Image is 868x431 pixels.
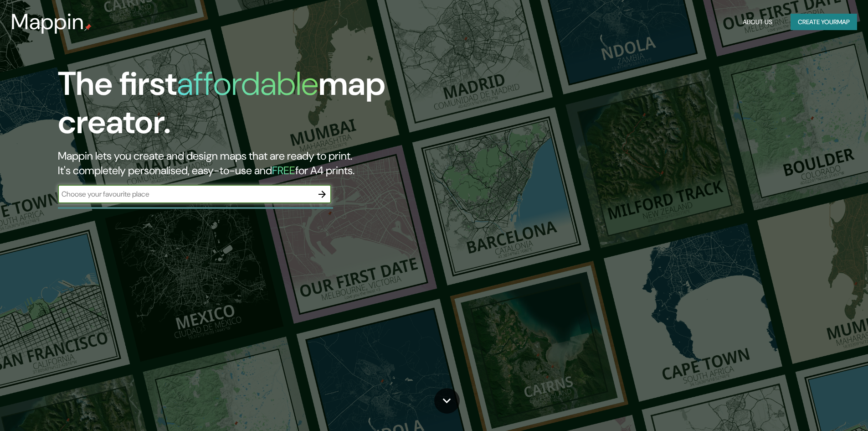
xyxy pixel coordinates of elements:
input: Choose your favourite place [58,189,313,199]
button: About Us [739,14,776,31]
button: Create yourmap [791,14,857,31]
h5: FREE [272,163,295,177]
h3: Mappin [11,9,84,35]
h2: Mappin lets you create and design maps that are ready to print. It's completely personalised, eas... [58,149,492,178]
img: mappin-pin [84,24,92,31]
h1: The first map creator. [58,65,492,149]
h1: affordable [177,62,318,105]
